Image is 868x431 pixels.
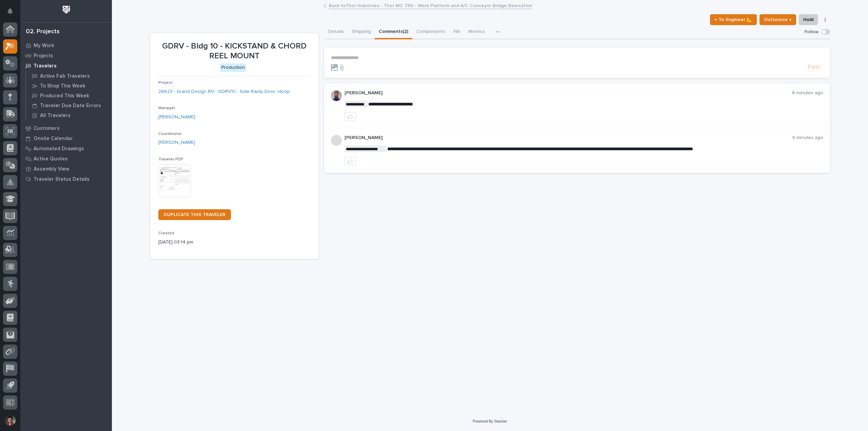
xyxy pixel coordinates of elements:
[8,8,17,19] div: Notifications
[20,133,112,143] a: Onsite Calendar
[714,16,752,24] span: ← To Engineer 📐
[3,413,17,428] button: users-avatar
[20,174,112,184] a: Traveler Status Details
[449,25,464,39] button: FAI
[60,3,73,16] img: Workspace Logo
[464,25,489,39] button: Metrics
[158,231,174,235] span: Created
[40,83,85,89] p: To Shop This Week
[805,63,823,71] button: Post
[34,146,84,152] p: Automated Drawings
[158,239,311,246] p: [DATE] 03:14 pm
[20,154,112,164] a: Active Quotes
[34,125,60,132] p: Customers
[34,166,69,172] p: Assembly View
[40,103,101,109] p: Traveler Due Date Errors
[158,114,195,121] a: [PERSON_NAME]
[158,157,183,161] span: Traveler PDF
[26,28,60,36] div: 02. Projects
[805,29,818,35] p: Follow
[158,81,173,85] span: Project
[158,88,290,95] a: 26623 - Grand Design RV - GDRV10 - Side Ramp Door, Hoop
[375,25,412,39] button: Comments (2)
[20,51,112,61] a: Projects
[20,164,112,174] a: Assembly View
[40,93,89,99] p: Produced This Week
[164,212,225,217] span: DUPLICATE THIS TRAVELER
[220,63,246,72] div: Production
[20,123,112,133] a: Customers
[710,14,757,25] button: ← To Engineer 📐
[329,1,532,9] a: Back toThor Industries - Thor MC 750 - Work Platform and A/C Conveyor Bridge Relocation
[20,40,112,51] a: My Work
[26,91,112,100] a: Produced This Week
[799,14,818,25] button: Hold
[348,25,375,39] button: Shipping
[412,25,449,39] button: Components
[808,63,821,71] span: Post
[34,156,68,162] p: Active Quotes
[3,4,17,18] button: Notifications
[344,157,356,166] button: like this post
[473,419,507,423] a: Powered By Stacker
[792,90,823,96] p: 6 minutes ago
[792,135,823,141] p: 8 minutes ago
[331,90,342,101] img: 6hTokn1ETDGPf9BPokIQ
[158,209,231,220] a: DUPLICATE THIS TRAVELER
[759,14,796,25] button: Outsource ↑
[324,25,348,39] button: Details
[34,176,90,182] p: Traveler Status Details
[158,132,182,136] span: Coordinator
[26,81,112,91] a: To Shop This Week
[344,135,792,141] p: [PERSON_NAME]
[34,43,54,49] p: My Work
[158,41,311,61] p: GDRV - Bldg 10 - KICKSTAND & CHORD REEL MOUNT
[26,71,112,81] a: Active Fab Travelers
[764,16,792,24] span: Outsource ↑
[34,63,57,69] p: Travelers
[40,73,90,79] p: Active Fab Travelers
[34,53,53,59] p: Projects
[34,136,73,142] p: Onsite Calendar
[20,143,112,154] a: Automated Drawings
[158,139,195,146] a: [PERSON_NAME]
[158,106,175,110] span: Manager
[26,111,112,120] a: All Travelers
[40,113,71,119] p: All Travelers
[344,112,356,121] button: like this post
[20,61,112,71] a: Travelers
[344,90,792,96] p: [PERSON_NAME]
[26,101,112,110] a: Traveler Due Date Errors
[803,16,813,24] span: Hold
